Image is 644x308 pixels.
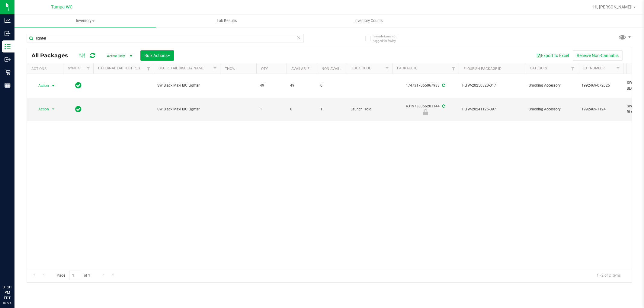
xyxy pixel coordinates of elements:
[27,34,304,43] input: Search Package ID, Item Name, SKU, Lot or Part Number...
[462,106,521,112] span: FLTW-20241126-097
[98,66,146,70] a: External Lab Test Result
[5,82,11,88] inline-svg: Reports
[156,14,298,27] a: Lab Results
[157,83,216,88] span: SW Black Maxi BIC Lighter
[582,106,620,112] span: 1992469-1124
[69,271,80,280] input: 1
[593,5,633,9] span: Hi, [PERSON_NAME]!
[18,259,25,266] iframe: Resource center unread badge
[382,63,392,74] a: Filter
[83,63,93,74] a: Filter
[297,34,301,42] span: Clear
[75,105,82,113] span: In Sync
[613,63,623,74] a: Filter
[529,106,574,112] span: Smoking Accessory
[209,18,245,24] span: Lab Results
[261,67,268,71] a: Qty
[462,83,521,88] span: FLTW-20250820-017
[592,271,626,280] span: 1 - 2 of 2 items
[320,83,343,88] span: 0
[225,67,235,71] a: THC%
[260,83,283,88] span: 49
[14,18,156,24] span: Inventory
[373,34,404,43] span: Include items not tagged for facility
[51,5,72,10] span: Tampa WC
[449,63,459,74] a: Filter
[352,66,371,70] a: Lock Code
[583,66,604,70] a: Lot Number
[291,67,309,71] a: Available
[351,106,389,112] span: Launch Hold
[463,67,501,71] a: Flourish Package ID
[397,66,418,70] a: Package ID
[391,103,460,115] div: 4319738056203144
[5,17,11,24] inline-svg: Analytics
[298,14,439,27] a: Inventory Counts
[52,271,95,280] span: Page of 1
[573,50,623,61] button: Receive Non-Cannabis
[320,106,343,112] span: 1
[31,52,74,59] span: All Packages
[568,63,578,74] a: Filter
[260,106,283,112] span: 1
[441,104,445,108] span: Sync from Compliance System
[157,106,216,112] span: SW Black Maxi BIC Lighter
[346,18,391,24] span: Inventory Counts
[5,30,11,37] inline-svg: Inbound
[144,63,154,74] a: Filter
[322,67,348,71] a: Non-Available
[3,301,12,305] p: 09/24
[144,53,170,58] span: Bulk Actions
[33,105,49,113] span: Action
[5,56,11,62] inline-svg: Outbound
[31,67,61,71] div: Actions
[68,66,91,70] a: Sync Status
[290,106,313,112] span: 0
[582,83,620,88] span: 1992469-072025
[75,81,82,90] span: In Sync
[159,66,204,70] a: Sku Retail Display Name
[3,284,12,301] p: 01:01 PM EDT
[529,83,574,88] span: Smoking Accessory
[6,260,24,278] iframe: Resource center
[50,105,57,113] span: select
[290,83,313,88] span: 49
[441,83,445,87] span: Sync from Compliance System
[391,83,460,88] div: 1747317055067933
[50,81,57,90] span: select
[210,63,220,74] a: Filter
[33,81,49,90] span: Action
[532,50,573,61] button: Export to Excel
[5,69,11,75] inline-svg: Retail
[530,66,548,70] a: Category
[14,14,156,27] a: Inventory
[391,109,460,115] div: Launch Hold
[5,43,11,49] inline-svg: Inventory
[140,50,174,61] button: Bulk Actions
